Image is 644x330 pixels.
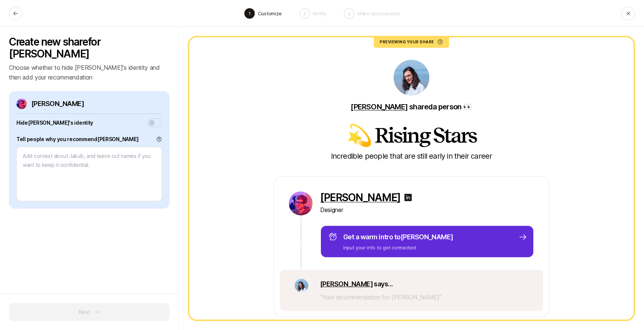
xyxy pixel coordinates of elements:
[313,10,326,17] p: Notify
[320,280,373,288] a: [PERSON_NAME]
[16,135,138,144] label: Tell people why you recommend [PERSON_NAME]
[289,192,313,215] img: 132aed36_8ca7_43bb_8480_f75f5abf33a7.jpg
[357,10,400,17] p: Make discoverable
[9,63,170,82] p: Choose whether to hide [PERSON_NAME]'s identity and then add your recommendation
[303,10,306,17] p: 2
[348,10,351,17] p: 3
[295,279,308,292] img: 3b21b1e9_db0a_4655_a67f_ab9b1489a185.jpg
[16,99,27,109] img: 132aed36_8ca7_43bb_8480_f75f5abf33a7.jpg
[320,192,401,203] a: [PERSON_NAME]
[258,10,282,17] p: Customize
[404,193,413,202] img: linkedin-logo
[331,151,492,161] p: Incredible people that are still early in their career
[320,292,442,302] p: " Your recommendation for [PERSON_NAME] "
[320,279,442,289] p: says...
[16,118,93,127] p: Hide [PERSON_NAME] 's identity
[394,233,453,241] span: to [PERSON_NAME]
[394,60,429,96] img: 3b21b1e9_db0a_4655_a67f_ab9b1489a185.jpg
[31,99,84,109] p: [PERSON_NAME]
[9,36,170,60] p: Create new share for [PERSON_NAME]
[249,10,251,17] p: 1
[320,205,534,215] p: Designer
[343,244,453,251] p: Input your info to get connected
[351,102,408,111] a: [PERSON_NAME]
[351,102,472,112] p: shared a person 👀
[343,232,453,242] p: Get a warm intro
[347,124,476,146] h2: 💫 Rising Stars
